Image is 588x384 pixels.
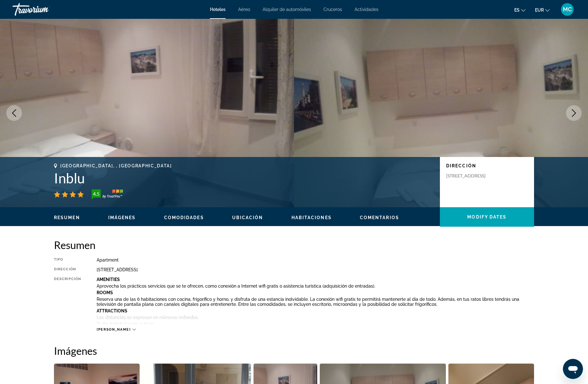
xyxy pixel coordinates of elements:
span: MC [563,6,572,13]
a: Cruceros [323,7,342,12]
b: Attractions [97,308,127,313]
button: Imágenes [108,215,136,220]
p: Reserva una de las 6 habitaciones con cocina, frigorífico y horno, y disfruta de una estancia ino... [97,297,534,307]
span: es [514,8,520,13]
a: Hoteles [210,7,226,12]
button: [PERSON_NAME] [97,327,136,332]
button: User Menu [559,3,575,16]
a: Aéreo [238,7,250,12]
img: TrustYou guest rating badge [92,189,123,199]
button: Resumen [54,215,80,220]
h2: Imágenes [54,344,534,357]
button: Change currency [535,5,550,14]
div: Dirección [54,267,81,272]
a: Actividades [355,7,378,12]
button: Change language [514,5,526,14]
h2: Resumen [54,239,534,251]
button: Next image [566,105,582,121]
span: EUR [535,8,544,13]
iframe: Botón para iniciar la ventana de mensajería [563,359,583,379]
button: Habitaciones [291,215,332,220]
button: Comentarios [360,215,399,220]
div: Descripción [54,277,81,324]
div: 4.5 [90,190,102,197]
button: Comodidades [164,215,204,220]
div: Apartment [97,257,534,262]
a: Alquiler de automóviles [263,7,311,12]
p: Aprovecha los prácticos servicios que se te ofrecen, como conexión a Internet wifi gratis o asist... [97,284,534,289]
button: Modify Dates [440,207,534,227]
div: Tipo [54,257,81,262]
p: [STREET_ADDRESS] [446,173,496,179]
b: Amenities [97,277,120,282]
span: [GEOGRAPHIC_DATA], , [GEOGRAPHIC_DATA] [60,163,172,168]
h1: Inblu [54,170,434,186]
p: Dirección [446,163,528,168]
b: Rooms [97,290,113,295]
button: Ubicación [232,215,263,220]
div: [STREET_ADDRESS] [97,267,534,272]
a: Travorium [13,1,75,18]
button: Previous image [6,105,22,121]
span: [PERSON_NAME] [97,327,131,332]
span: Modify Dates [467,214,506,219]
